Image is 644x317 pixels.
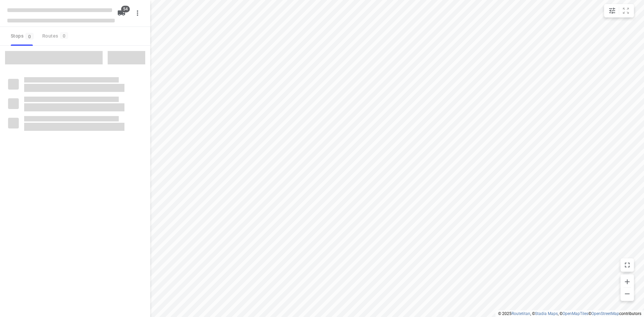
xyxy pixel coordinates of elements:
a: Stadia Maps [535,311,558,316]
a: OpenStreetMap [591,311,619,316]
a: OpenMapTiles [562,311,588,316]
button: Map settings [605,4,619,17]
a: Routetitan [512,311,530,316]
li: © 2025 , © , © © contributors [498,311,641,316]
div: small contained button group [604,4,634,17]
